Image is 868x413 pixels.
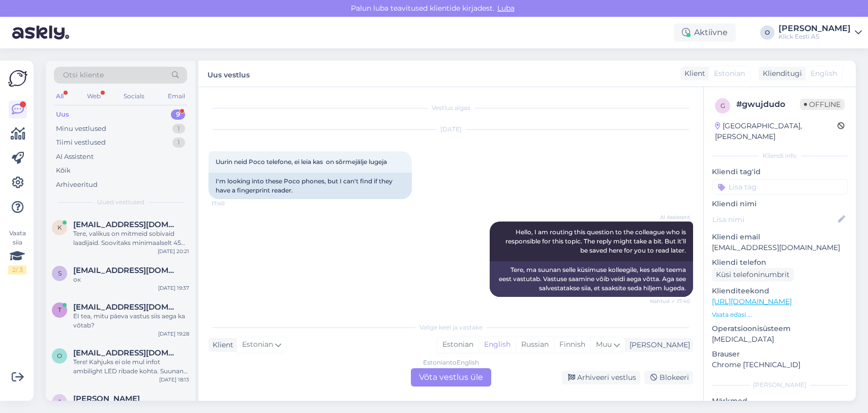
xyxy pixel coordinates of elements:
[73,220,179,229] span: kerstikoiduste@gmail.com
[56,137,106,148] div: Tiimi vestlused
[779,24,862,41] a: [PERSON_NAME]Klick Eesti AS
[73,229,189,247] div: Tere, valikus on mitmeid sobivaid laadijaid. Soovitaks minimaalselt 45W, kui soovite kiiremat laa...
[516,337,554,352] div: Russian
[63,70,104,80] span: Otsi kliente
[712,199,848,209] p: Kliendi nimi
[760,25,774,40] div: O
[779,24,851,33] div: [PERSON_NAME]
[712,214,836,225] input: Lisa nimi
[800,99,845,110] span: Offline
[712,257,848,268] p: Kliendi telefon
[478,337,516,352] div: English
[73,302,179,312] span: tiiu.jyrmann@gmail.com
[171,109,185,120] div: 9
[712,268,794,282] div: Küsi telefoninumbrit
[8,69,27,88] img: Askly Logo
[158,284,189,292] div: [DATE] 19:37
[73,348,179,357] span: oravosakr@gmail.com
[166,90,187,103] div: Email
[57,224,62,231] span: k
[212,200,250,207] span: 17:40
[172,137,185,148] div: 1
[712,310,848,319] p: Vaata edasi ...
[505,228,687,254] span: Hello, I am routing this question to the colleague who is responsible for this topic. The reply m...
[712,167,848,177] p: Kliendi tag'id
[759,68,802,79] div: Klienditugi
[208,103,693,113] div: Vestlus algas
[712,396,848,406] p: Märkmed
[712,334,848,345] p: [MEDICAL_DATA]
[208,173,412,199] div: I'm looking into these Poco phones, but I can't find if they have a fingerprint reader.
[712,349,848,360] p: Brauser
[423,358,479,367] div: Estonian to English
[712,380,848,390] div: [PERSON_NAME]
[714,68,745,79] span: Estonian
[57,398,62,405] span: A
[437,337,478,352] div: Estonian
[411,368,491,387] div: Võta vestlus üle
[73,312,189,330] div: EI tea, mitu päeva vastus siis aega ka võtab?
[57,352,62,360] span: o
[680,68,705,79] div: Klient
[216,158,387,166] span: Uurin neid Poco telefone, ei leia kas on sõrmejälje lugeja
[490,261,693,297] div: Tere, ma suunan selle küsimuse kolleegile, kes selle teema eest vastutab. Vastuse saamine võib ve...
[122,90,146,103] div: Socials
[208,125,693,134] div: [DATE]
[172,124,185,134] div: 1
[712,179,848,195] input: Lisa tag
[715,121,837,142] div: [GEOGRAPHIC_DATA], [PERSON_NAME]
[596,340,612,349] span: Muu
[58,306,62,314] span: t
[97,198,144,207] span: Uued vestlused
[554,337,590,352] div: Finnish
[58,269,62,277] span: s
[56,166,71,176] div: Kõik
[562,371,640,384] div: Arhiveeri vestlus
[208,340,233,350] div: Klient
[54,90,66,103] div: All
[712,151,848,160] div: Kliendi info
[811,68,837,79] span: English
[494,4,518,13] span: Luba
[650,297,690,305] span: Nähtud ✓ 17:40
[159,376,189,383] div: [DATE] 18:13
[85,90,103,103] div: Web
[721,102,725,109] span: g
[712,360,848,370] p: Chrome [TECHNICAL_ID]
[73,275,189,284] div: ок
[56,180,98,190] div: Arhiveeritud
[8,265,26,274] div: 2 / 3
[158,247,189,255] div: [DATE] 20:21
[73,394,140,403] span: Aleksander Albei
[712,232,848,242] p: Kliendi email
[56,109,69,120] div: Uus
[652,213,690,221] span: AI Assistent
[56,124,106,134] div: Minu vestlused
[712,323,848,334] p: Operatsioonisüsteem
[644,371,693,384] div: Blokeeri
[736,98,800,111] div: # gwujdudo
[625,340,690,350] div: [PERSON_NAME]
[158,330,189,338] div: [DATE] 19:28
[674,23,736,42] div: Aktiivne
[712,242,848,253] p: [EMAIL_ADDRESS][DOMAIN_NAME]
[712,297,792,306] a: [URL][DOMAIN_NAME]
[208,323,693,332] div: Valige keel ja vastake
[779,33,851,41] div: Klick Eesti AS
[242,339,273,350] span: Estonian
[73,266,179,275] span: sanjatem777@gmail.com
[73,357,189,376] div: Tere! Kahjuks ei ole mul infot ambilight LED ribade kohta. Suunan Teie päringu edasi kolleegile, ...
[712,286,848,296] p: Klienditeekond
[207,67,250,80] label: Uus vestlus
[8,229,26,274] div: Vaata siia
[56,152,94,162] div: AI Assistent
